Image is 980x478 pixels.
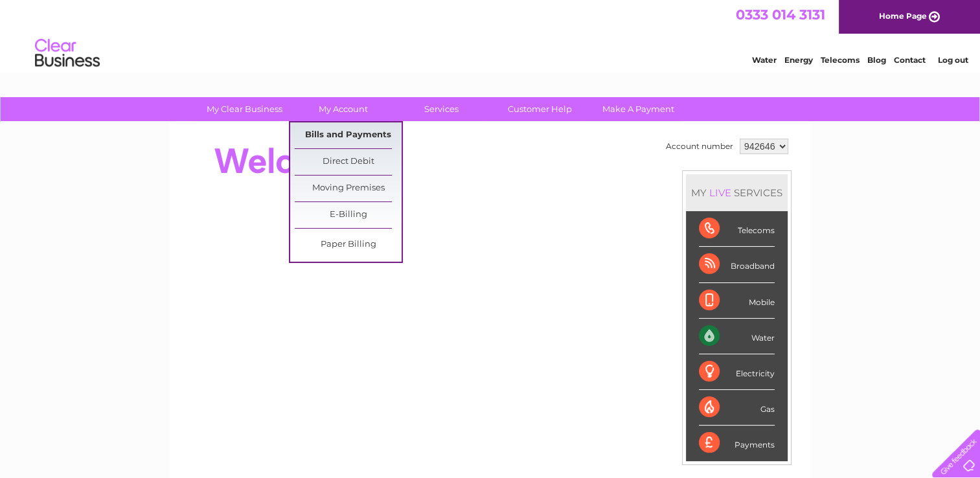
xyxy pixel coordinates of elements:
a: Water [752,55,777,65]
a: Blog [867,55,886,65]
img: logo.png [34,34,100,73]
div: LIVE [707,187,734,199]
a: Customer Help [486,97,593,121]
a: Telecoms [821,55,860,65]
td: Account number [663,135,736,157]
a: My Clear Business [191,97,298,121]
a: Bills and Payments [295,122,402,148]
div: Electricity [699,354,775,390]
a: Energy [784,55,813,65]
a: E-Billing [295,202,402,228]
div: Mobile [699,283,775,319]
div: Water [699,319,775,354]
a: Moving Premises [295,176,402,201]
div: Telecoms [699,211,775,247]
a: Log out [937,55,968,65]
div: Broadband [699,247,775,282]
a: Contact [894,55,926,65]
a: Make A Payment [585,97,692,121]
a: Direct Debit [295,149,402,175]
a: 0333 014 3131 [736,6,825,23]
div: Payments [699,426,775,461]
a: Paper Billing [295,232,402,258]
div: MY SERVICES [686,174,788,211]
a: Services [388,97,495,121]
div: Gas [699,390,775,426]
a: My Account [290,97,396,121]
div: Clear Business is a trading name of Verastar Limited (registered in [GEOGRAPHIC_DATA] No. 3667643... [185,7,797,63]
